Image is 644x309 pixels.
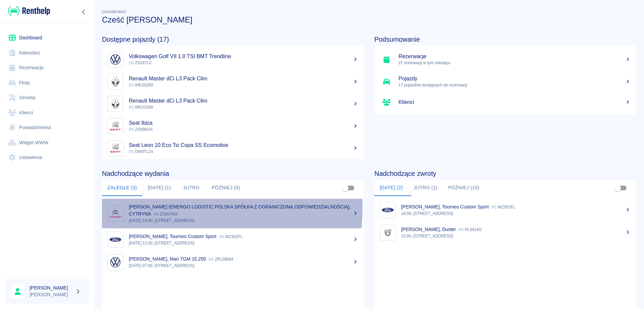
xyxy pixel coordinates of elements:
p: 15:00, [STREET_ADDRESS] [401,233,631,239]
a: ImageRenault Master dCi L3 Pack Clim WE3S269 [102,71,364,93]
a: Widget WWW [5,135,89,150]
p: [PERSON_NAME], Man TGM 15.250 [129,256,206,262]
h5: Renault Master dCi L3 Pack Clim [129,75,358,82]
p: ZPL09084 [209,257,233,262]
a: Image[PERSON_NAME], Man TGM 15.250 ZPL09084[DATE] 07:00, [STREET_ADDRESS] [102,251,364,273]
a: Dashboard [5,30,89,45]
h5: Pojazdy [398,75,631,82]
p: [PERSON_NAME], Duster [401,227,456,232]
h5: Volkswagen Golf VII 1.0 TSI BMT Trendline [129,53,358,60]
button: [DATE] (2) [374,180,408,196]
span: Pokaż przypisane tylko do mnie [611,182,624,194]
button: Później (5) [207,180,246,196]
img: Image [109,233,122,246]
p: [DATE] 07:00, [STREET_ADDRESS] [129,263,358,269]
h3: Cześć [PERSON_NAME] [102,15,636,25]
h5: Seat Leon 10 Eco Tsi Copa SS Ecomotive [129,142,358,149]
span: WE3S268 [129,105,153,110]
span: ZS090UH [129,127,153,132]
a: Rezerwacje27 rezerwacji w tym miesiącu [374,48,636,71]
p: WZ302FL [491,205,515,209]
a: Renthelp logo [5,5,50,16]
button: Jutro [176,180,207,196]
img: Renthelp logo [8,5,50,16]
h4: Nadchodzące wydania [102,169,364,178]
h5: Rezerwacje [398,53,631,60]
h6: [PERSON_NAME] [30,284,72,291]
button: [DATE] (1) [142,180,176,196]
img: Image [109,256,122,269]
p: [PERSON_NAME], Tourneo Custom Sport [129,234,216,239]
p: [DATE] 12:00, [STREET_ADDRESS] [129,240,358,246]
p: WZ302FL [219,234,243,239]
a: Serwisy [5,90,89,105]
a: ImageVolkswagen Golf VII 1.0 TSI BMT Trendline ZS247LC [102,48,364,71]
a: Klienci [5,105,89,120]
a: ImageSeat Ibiza ZS090UH [102,115,364,137]
p: [PERSON_NAME], Tourneo Custom Sport [401,204,489,209]
a: Ustawienia [5,150,89,165]
button: Zaległe (3) [102,180,142,196]
a: Klienci [374,93,636,112]
span: ZS247LC [129,61,152,65]
p: 17 pojazdów dostępnych do rezerwacji [398,82,631,88]
button: Jutro (1) [408,180,443,196]
img: Image [109,207,122,220]
a: Image[PERSON_NAME], Tourneo Custom Sport WZ302FL10:00, [STREET_ADDRESS] [374,199,636,221]
img: Image [109,53,122,66]
p: PL3414G [459,227,482,232]
a: Flota [5,75,89,90]
a: Image[PERSON_NAME] (ENERGO LOGISTIC POLSKA SPÓŁKA Z OGRANICZONĄ ODPOWIEDZIALNOŚCIĄ), CYTRYNA ZS35... [102,199,364,228]
a: Rezerwacje [5,60,89,75]
h5: Klienci [398,99,631,106]
img: Image [381,226,394,239]
span: Pokaż przypisane tylko do mnie [339,182,352,194]
p: [PERSON_NAME] (ENERGO LOGISTIC POLSKA SPÓŁKA Z OGRANICZONĄ ODPOWIEDZIALNOŚCIĄ), CYTRYNA [129,204,351,217]
p: ZS357MX [154,212,177,217]
p: 10:00, [STREET_ADDRESS] [401,210,631,217]
img: Image [381,204,394,217]
p: [PERSON_NAME] [30,291,72,298]
span: DW9TL24 [129,149,153,154]
a: ImageSeat Leon 10 Eco Tsi Copa SS Ecomotive DW9TL24 [102,137,364,159]
span: Dashboard [102,10,126,14]
a: Pojazdy17 pojazdów dostępnych do rezerwacji [374,71,636,93]
a: Powiadomienia [5,120,89,135]
button: Później (10) [443,180,485,196]
h4: Nadchodzące zwroty [374,169,636,178]
img: Image [109,142,122,155]
h5: Renault Master dCi L3 Pack Clim [129,98,358,104]
img: Image [109,98,122,110]
img: Image [109,120,122,132]
a: Image[PERSON_NAME], Tourneo Custom Sport WZ302FL[DATE] 12:00, [STREET_ADDRESS] [102,228,364,251]
button: Zwiń nawigację [79,8,89,16]
h4: Podsumowanie [374,35,636,43]
p: [DATE] 19:00, [STREET_ADDRESS] [129,218,358,224]
a: ImageRenault Master dCi L3 Pack Clim WE3S268 [102,93,364,115]
span: WE3S269 [129,83,153,87]
img: Image [109,75,122,88]
a: Image[PERSON_NAME], Duster PL3414G15:00, [STREET_ADDRESS] [374,221,636,244]
h4: Dostępne pojazdy (17) [102,35,364,43]
a: Kalendarz [5,45,89,61]
p: 27 rezerwacji w tym miesiącu [398,60,631,66]
h5: Seat Ibiza [129,120,358,126]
